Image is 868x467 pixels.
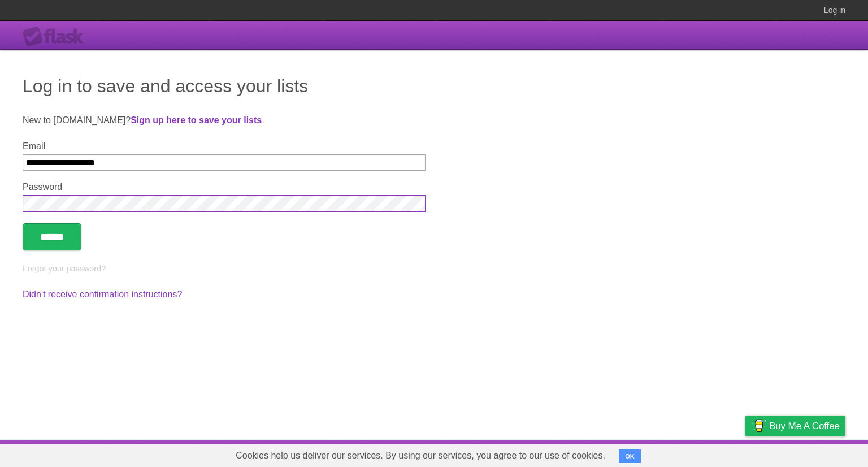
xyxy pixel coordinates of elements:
label: Email [23,141,426,152]
a: Terms [692,443,717,464]
h1: Log in to save and access your lists [23,72,845,100]
label: Password [23,182,426,192]
span: Buy me a coffee [769,416,840,436]
span: Cookies help us deliver our services. By using our services, you agree to our use of cookies. [224,444,617,467]
a: Privacy [731,443,760,464]
div: Flask [23,27,90,47]
a: Developers [632,443,678,464]
img: Buy me a coffee [751,416,766,435]
a: Didn't receive confirmation instructions? [23,289,182,299]
a: Buy me a coffee [745,416,845,436]
a: Forgot your password? [23,264,106,273]
a: About [595,443,619,464]
a: Sign up here to save your lists [131,115,262,125]
a: Suggest a feature [774,443,845,464]
button: OK [619,449,641,463]
p: New to [DOMAIN_NAME]? . [23,114,845,127]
